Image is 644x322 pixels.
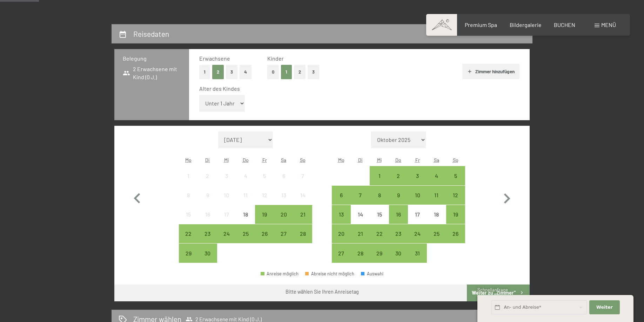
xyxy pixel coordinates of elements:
div: Sat Oct 04 2025 [427,166,446,185]
div: Anreise möglich [293,205,312,224]
div: Anreise möglich [274,205,293,224]
abbr: Freitag [415,157,420,163]
div: 12 [256,192,273,210]
div: Fri Oct 17 2025 [408,205,427,224]
div: Sun Oct 05 2025 [446,166,465,185]
div: 1 [180,173,197,191]
div: Anreise nicht möglich [217,205,236,224]
div: 17 [409,212,426,229]
div: Sun Sep 14 2025 [293,186,312,205]
div: Anreise nicht möglich [255,166,274,185]
div: Thu Sep 18 2025 [236,205,255,224]
div: Anreise möglich [332,224,351,243]
div: Anreise möglich [446,224,465,243]
div: Anreise möglich [179,244,198,262]
div: Bitte wählen Sie Ihren Anreisetag [286,288,359,295]
div: 25 [428,231,445,248]
div: Anreise nicht möglich [370,205,389,224]
div: Anreise möglich [427,224,446,243]
div: 6 [275,173,293,191]
div: 28 [294,231,311,248]
div: Alter des Kindes [199,85,514,93]
div: Mon Oct 06 2025 [332,186,351,205]
div: Anreise nicht möglich [217,186,236,205]
div: Thu Oct 09 2025 [389,186,408,205]
div: 29 [370,251,388,268]
div: Anreise nicht möglich [198,186,217,205]
div: 30 [390,251,407,268]
abbr: Mittwoch [377,157,382,163]
abbr: Samstag [434,157,439,163]
div: Anreise möglich [446,186,465,205]
div: 23 [199,231,216,248]
div: Wed Oct 08 2025 [370,186,389,205]
div: 9 [390,192,407,210]
div: 21 [351,231,369,248]
div: Anreise nicht möglich [293,166,312,185]
div: Anreise möglich [389,186,408,205]
div: Auswahl [361,272,383,276]
div: Wed Sep 17 2025 [217,205,236,224]
div: Thu Oct 02 2025 [389,166,408,185]
div: Sat Oct 25 2025 [427,224,446,243]
div: Wed Oct 01 2025 [370,166,389,185]
div: Thu Oct 23 2025 [389,224,408,243]
div: 22 [180,231,197,248]
div: 20 [275,212,293,229]
button: Vorheriger Monat [127,131,147,263]
div: 27 [333,251,350,268]
div: 2 [199,173,216,191]
div: Anreise nicht möglich [179,166,198,185]
abbr: Donnerstag [243,157,249,163]
div: Tue Sep 16 2025 [198,205,217,224]
span: 2 Erwachsene mit Kind (0 J.) [123,65,181,81]
div: Tue Oct 07 2025 [351,186,370,205]
div: Tue Oct 14 2025 [351,205,370,224]
div: 14 [351,212,369,229]
div: Wed Oct 29 2025 [370,244,389,262]
button: Weiter [589,300,619,315]
div: Anreise möglich [332,205,351,224]
div: Anreise möglich [255,205,274,224]
div: 27 [275,231,293,248]
div: 4 [428,173,445,191]
span: Schnellanfrage [477,287,508,293]
h3: Belegung [123,55,181,62]
div: Anreise nicht möglich [198,205,217,224]
div: Fri Sep 12 2025 [255,186,274,205]
div: Tue Sep 30 2025 [198,244,217,262]
div: Anreise möglich [370,224,389,243]
div: 17 [218,212,235,229]
a: BUCHEN [554,21,575,28]
div: 10 [409,192,426,210]
div: Sun Sep 07 2025 [293,166,312,185]
div: Anreise nicht möglich [179,186,198,205]
div: Wed Sep 03 2025 [217,166,236,185]
div: Anreise möglich [351,244,370,262]
div: Anreise möglich [408,244,427,262]
div: Mon Oct 20 2025 [332,224,351,243]
div: Sat Sep 13 2025 [274,186,293,205]
div: Anreise möglich [408,224,427,243]
h2: Reisedaten [133,29,169,38]
span: Erwachsene [199,55,230,62]
div: Anreise möglich [427,186,446,205]
div: 7 [351,192,369,210]
div: 2 [390,173,407,191]
div: 13 [333,212,350,229]
div: Thu Sep 04 2025 [236,166,255,185]
div: Fri Sep 05 2025 [255,166,274,185]
div: Anreise nicht möglich [408,205,427,224]
div: Tue Oct 21 2025 [351,224,370,243]
div: Anreise möglich [332,244,351,262]
div: 7 [294,173,311,191]
div: Anreise möglich [370,244,389,262]
div: 29 [180,251,197,268]
div: Anreise möglich [389,244,408,262]
button: 1 [199,65,210,79]
div: Mon Sep 29 2025 [179,244,198,262]
div: Anreise möglich [261,272,298,276]
div: Sun Oct 19 2025 [446,205,465,224]
div: Fri Oct 10 2025 [408,186,427,205]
